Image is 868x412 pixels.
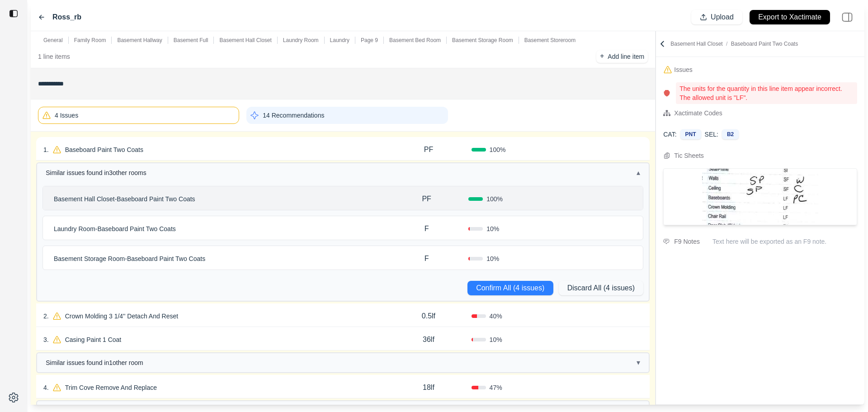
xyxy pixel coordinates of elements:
p: 18lf [423,382,434,393]
span: 10 % [486,224,499,233]
img: Cropped Image [702,169,818,225]
p: 2 . [43,312,49,321]
p: General [43,37,63,44]
p: Page 9 [361,37,378,44]
button: Discard All (4 issues) [559,281,644,295]
img: toggle sidebar [9,9,18,18]
p: Basement Hall Closet [670,40,798,47]
p: Laundry [330,37,349,44]
p: Basement Bed Room [389,37,441,44]
p: Upload [711,12,734,23]
p: Trim Cove Remove And Replace [61,381,160,394]
p: Baseboard Paint Two Coats [50,252,209,265]
span: 100 % [486,194,503,204]
p: 14 Recommendations [263,111,324,120]
p: Laundry Room [283,37,319,44]
button: +Add line item [596,50,648,63]
p: 0.5lf [422,311,435,322]
button: Upload [691,10,742,24]
span: Basement Hall Closet - [54,195,117,203]
p: Baseboard Paint Two Coats [61,143,147,156]
div: PNT [680,129,701,139]
p: Basement Hall Closet [219,37,271,44]
span: Basement Storage Room - [54,255,127,262]
p: Text here will be exported as an F9 note. [712,237,857,246]
span: ▾ [637,358,640,368]
p: Baseboard Paint Two Coats [50,193,199,205]
p: F [425,223,429,234]
div: F9 Notes [674,236,700,247]
p: Family Room [74,37,106,44]
p: The units for the quantity in this line item appear incorrect. The allowed unit is "LF". [676,82,857,104]
p: 1 . [43,145,49,154]
span: 47 % [490,383,502,392]
p: 4 . [43,383,49,392]
p: Basement Storeroom [524,37,576,44]
p: Basement Storage Room [452,37,513,44]
span: Laundry Room - [54,225,98,232]
img: right-panel.svg [837,7,857,27]
p: Export to Xactimate [758,12,821,23]
p: Add line item [608,52,644,61]
p: 1 line items [38,52,70,61]
span: 10 % [490,335,502,344]
span: 100 % [490,145,506,154]
img: line-name-issue.svg [663,90,670,97]
p: F [425,253,429,264]
div: Xactimate Codes [674,108,722,118]
p: 3 . [43,335,49,344]
p: PF [424,144,433,155]
p: CAT: [663,130,676,139]
p: SEL: [705,130,718,139]
button: Export to Xactimate [750,10,830,24]
label: Ross_rb [52,12,81,23]
div: Tic Sheets [674,150,704,161]
p: Baseboard Paint Two Coats [50,223,179,235]
span: ▴ [637,168,640,178]
p: 36lf [423,334,434,345]
button: Confirm All (4 issues) [467,281,553,295]
span: 40 % [490,312,502,321]
p: Crown Molding 3 1/4'' Detach And Reset [61,310,182,322]
span: / [723,41,731,47]
span: Similar issues found in 1 other room [46,358,143,367]
p: + [600,51,604,62]
button: Similar issues found in1other room▾ [37,353,649,372]
div: B2 [722,129,739,139]
button: Similar issues found in3other rooms▴ [37,163,649,182]
p: PF [422,194,431,204]
div: Issues [674,64,692,75]
p: Casing Paint 1 Coat [61,333,125,346]
p: Basement Full [174,37,208,44]
span: Baseboard Paint Two Coats [731,41,798,47]
img: comment [663,239,670,244]
p: Basement Hallway [117,37,162,44]
span: Similar issues found in 3 other room s [46,168,146,177]
span: 10 % [486,254,499,263]
p: 4 Issues [55,111,78,120]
